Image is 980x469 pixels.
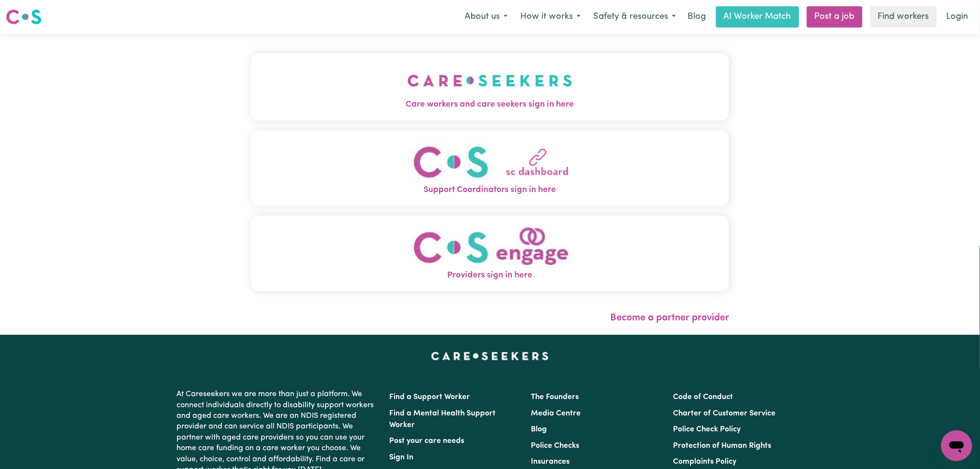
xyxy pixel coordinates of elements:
img: Careseekers logo [6,8,42,26]
button: How it works [514,7,587,27]
span: Support Coordinators sign in here [251,184,730,196]
a: Blog [531,426,547,433]
a: Post your care needs [390,437,465,445]
a: Police Check Policy [673,426,741,433]
a: Find a Mental Health Support Worker [390,410,496,429]
a: Careseekers home page [431,352,549,360]
button: Safety & resources [587,7,682,27]
a: Charter of Customer Service [673,410,775,417]
button: About us [458,7,514,27]
a: Police Checks [531,442,580,450]
a: The Founders [531,393,579,401]
button: Care workers and care seekers sign in here [251,53,730,121]
a: AI Worker Match [716,6,799,28]
a: Blog [682,6,712,28]
button: Providers sign in here [251,216,730,291]
a: Find workers [870,6,937,28]
iframe: Button to launch messaging window [941,430,972,461]
span: Care workers and care seekers sign in here [251,98,730,111]
a: Find a Support Worker [390,393,470,401]
a: Post a job [807,6,863,28]
a: Media Centre [531,410,581,417]
a: Sign In [390,454,414,461]
a: Login [941,6,974,28]
a: Become a partner provider [610,313,729,323]
span: Providers sign in here [251,269,730,282]
a: Careseekers logo [6,6,42,28]
a: Protection of Human Rights [673,442,771,450]
button: Support Coordinators sign in here [251,130,730,206]
a: Insurances [531,458,570,466]
a: Complaints Policy [673,458,736,466]
a: Code of Conduct [673,393,733,401]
